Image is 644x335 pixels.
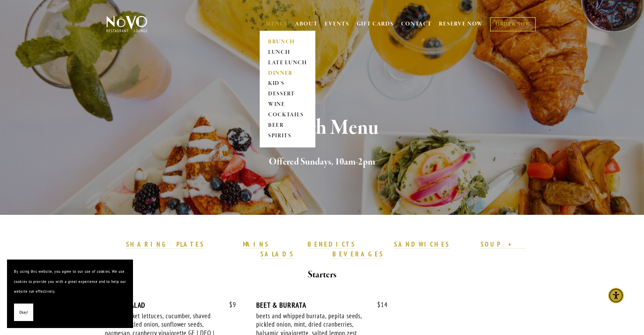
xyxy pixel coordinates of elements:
strong: Starters [308,269,336,281]
a: SANDWICHES [394,240,450,249]
div: HOUSE SALAD [105,301,236,309]
a: ABOUT [295,21,318,28]
strong: MAINS [243,240,269,248]
h1: Brunch Menu [118,117,526,139]
span: $ [377,300,381,309]
a: MENUS [266,21,288,28]
a: DESSERT [266,89,309,100]
a: BEER [266,121,309,131]
span: 14 [370,301,388,309]
a: SOUP + SALADS [260,240,525,259]
h2: Offered Sundays, 10am-2pm [118,155,526,169]
a: CONTACT [401,17,432,31]
a: BENEDICTS [308,240,356,249]
strong: BEVERAGES [332,250,384,258]
a: LATE LUNCH [266,58,309,68]
a: BRUNCH [266,37,309,47]
div: Accessibility Menu [608,288,624,303]
span: $ [229,300,233,309]
a: GIFT CARDS [357,17,394,31]
a: MAINS [243,240,269,249]
a: COCKTAILS [266,110,309,121]
a: BEVERAGES [332,250,384,259]
strong: SANDWICHES [394,240,450,248]
a: WINE [266,100,309,110]
a: DINNER [266,68,309,79]
p: By using this website, you agree to our use of cookies. We use cookies to provide you with a grea... [14,267,126,297]
strong: SHARING PLATES [126,240,204,248]
img: Novo Restaurant &amp; Lounge [105,15,149,33]
a: SPIRITS [266,131,309,141]
a: RESERVE NOW [439,17,483,31]
div: BEET & BURRATA [256,301,387,309]
section: Cookie banner [7,260,133,328]
a: EVENTS [325,21,349,28]
strong: BENEDICTS [308,240,356,248]
span: 9 [222,301,236,309]
span: Okay! [19,307,28,318]
a: SHARING PLATES [126,240,204,249]
a: ORDER NOW [490,17,536,31]
a: KID'S [266,79,309,89]
button: Okay! [14,304,33,321]
a: LUNCH [266,47,309,58]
